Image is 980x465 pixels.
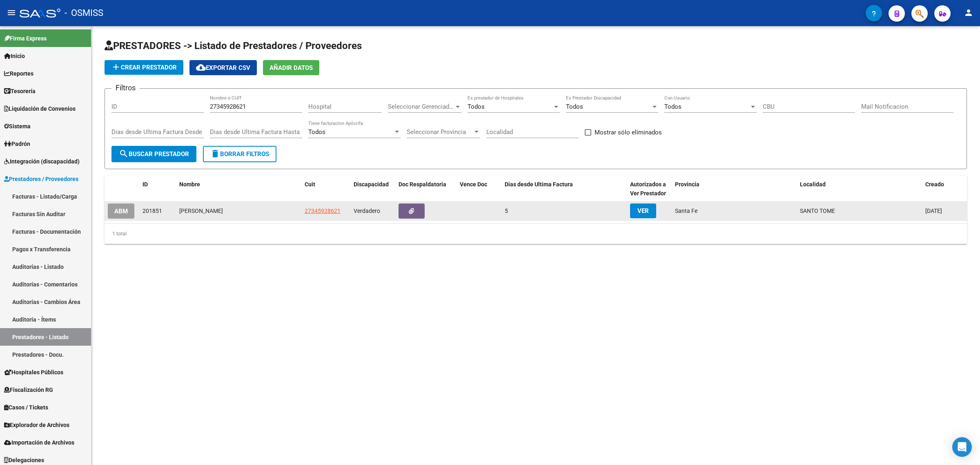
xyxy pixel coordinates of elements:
[664,103,682,110] span: Todos
[179,206,298,216] div: [PERSON_NAME]
[460,181,487,188] span: Vence Doc
[395,176,457,203] datatable-header-cell: Doc Respaldatoria
[672,176,797,203] datatable-header-cell: Provincia
[627,176,672,203] datatable-header-cell: Autorizados a Ver Prestador
[505,208,508,214] span: 5
[630,203,656,218] button: VER
[637,207,649,215] span: VER
[4,87,36,96] span: Tesorería
[457,176,501,203] datatable-header-cell: Vence Doc
[7,8,16,18] mat-icon: menu
[105,60,183,75] button: Crear Prestador
[111,64,177,71] span: Crear Prestador
[196,63,206,72] mat-icon: cloud_download
[630,181,666,197] span: Autorizados a Ver Prestador
[922,176,967,203] datatable-header-cell: Creado
[111,62,121,72] mat-icon: add
[196,64,250,72] span: Exportar CSV
[269,64,313,72] span: Añadir Datos
[407,128,473,136] span: Seleccionar Provincia
[203,146,276,162] button: Borrar Filtros
[210,150,269,158] span: Borrar Filtros
[105,224,967,244] div: 1 total
[139,176,176,203] datatable-header-cell: ID
[301,176,350,203] datatable-header-cell: Cuit
[4,139,30,148] span: Padrón
[111,146,196,162] button: Buscar Prestador
[4,157,80,166] span: Integración (discapacidad)
[4,51,25,60] span: Inicio
[4,403,48,412] span: Casos / Tickets
[354,208,380,214] span: Verdadero
[176,176,301,203] datatable-header-cell: Nombre
[354,181,389,188] span: Discapacidad
[4,385,53,394] span: Fiscalización RG
[105,40,362,51] span: PRESTADORES -> Listado de Prestadores / Proveedores
[501,176,627,203] datatable-header-cell: Dias desde Ultima Factura
[925,208,942,214] span: [DATE]
[4,122,31,131] span: Sistema
[210,149,220,159] mat-icon: delete
[4,104,76,113] span: Liquidación de Convenios
[308,128,325,136] span: Todos
[399,181,446,188] span: Doc Respaldatoria
[111,82,140,94] h3: Filtros
[263,60,319,75] button: Añadir Datos
[189,60,257,75] button: Exportar CSV
[566,103,583,110] span: Todos
[179,181,200,188] span: Nombre
[4,69,33,78] span: Reportes
[143,208,162,214] span: 201851
[797,176,922,203] datatable-header-cell: Localidad
[388,103,454,110] span: Seleccionar Gerenciador
[675,181,699,188] span: Provincia
[800,181,826,188] span: Localidad
[119,149,129,159] mat-icon: search
[305,208,341,214] span: 27345928621
[65,4,103,22] span: - OSMISS
[675,208,697,214] span: Santa Fe
[119,150,189,158] span: Buscar Prestador
[964,8,973,18] mat-icon: person
[505,181,573,188] span: Dias desde Ultima Factura
[4,34,47,43] span: Firma Express
[4,456,44,465] span: Delegaciones
[305,181,315,188] span: Cuit
[4,174,78,183] span: Prestadores / Proveedores
[952,437,972,457] div: Open Intercom Messenger
[800,208,835,214] span: SANTO TOME
[925,181,944,188] span: Creado
[4,368,63,377] span: Hospitales Públicos
[143,181,148,188] span: ID
[468,103,485,110] span: Todos
[114,208,128,215] span: ABM
[350,176,395,203] datatable-header-cell: Discapacidad
[4,438,74,447] span: Importación de Archivos
[108,203,134,219] button: ABM
[595,127,662,137] span: Mostrar sólo eliminados
[4,420,69,429] span: Explorador de Archivos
